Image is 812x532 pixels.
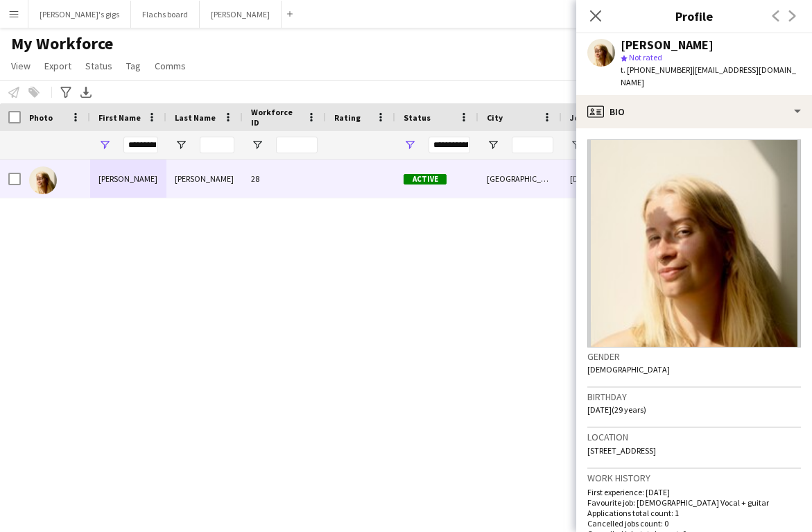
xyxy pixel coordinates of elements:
[98,112,141,123] span: First Name
[200,137,234,153] input: Last Name Filter Input
[587,350,801,363] h3: Gender
[29,112,53,123] span: Photo
[587,487,801,497] p: First experience: [DATE]
[587,445,656,456] span: [STREET_ADDRESS]
[487,112,503,123] span: City
[587,431,801,443] h3: Location
[576,7,812,25] h3: Profile
[29,166,57,194] img: Stephanie Meincke
[621,65,796,87] span: | [EMAIL_ADDRESS][DOMAIN_NAME]
[243,160,326,198] div: 28
[28,1,131,28] button: [PERSON_NAME]'s gigs
[404,174,447,185] span: Active
[126,60,141,72] span: Tag
[200,1,282,28] button: [PERSON_NAME]
[121,57,146,75] a: Tag
[587,391,801,403] h3: Birthday
[78,84,94,101] app-action-btn: Export XLSX
[39,57,77,75] a: Export
[562,160,645,198] div: [DATE]
[587,497,801,508] p: Favourite job: [DEMOGRAPHIC_DATA] Vocal + guitar
[404,139,416,151] button: Open Filter Menu
[587,404,646,415] span: [DATE] (29 years)
[166,160,243,198] div: [PERSON_NAME]
[251,107,301,128] span: Workforce ID
[11,33,113,54] span: My Workforce
[175,139,187,151] button: Open Filter Menu
[44,60,71,72] span: Export
[587,518,801,529] p: Cancelled jobs count: 0
[155,60,186,72] span: Comms
[276,137,318,153] input: Workforce ID Filter Input
[587,472,801,484] h3: Work history
[629,52,662,62] span: Not rated
[85,60,112,72] span: Status
[570,139,582,151] button: Open Filter Menu
[175,112,216,123] span: Last Name
[123,137,158,153] input: First Name Filter Input
[11,60,31,72] span: View
[131,1,200,28] button: Flachs board
[58,84,74,101] app-action-btn: Advanced filters
[334,112,361,123] span: Rating
[149,57,191,75] a: Comms
[80,57,118,75] a: Status
[587,508,801,518] p: Applications total count: 1
[587,139,801,347] img: Crew avatar or photo
[251,139,264,151] button: Open Filter Menu
[90,160,166,198] div: [PERSON_NAME]
[587,364,670,375] span: [DEMOGRAPHIC_DATA]
[478,160,562,198] div: [GEOGRAPHIC_DATA]
[570,112,597,123] span: Joined
[404,112,431,123] span: Status
[512,137,553,153] input: City Filter Input
[576,95,812,128] div: Bio
[621,65,693,75] span: t. [PHONE_NUMBER]
[487,139,499,151] button: Open Filter Menu
[98,139,111,151] button: Open Filter Menu
[6,57,36,75] a: View
[621,39,714,51] div: [PERSON_NAME]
